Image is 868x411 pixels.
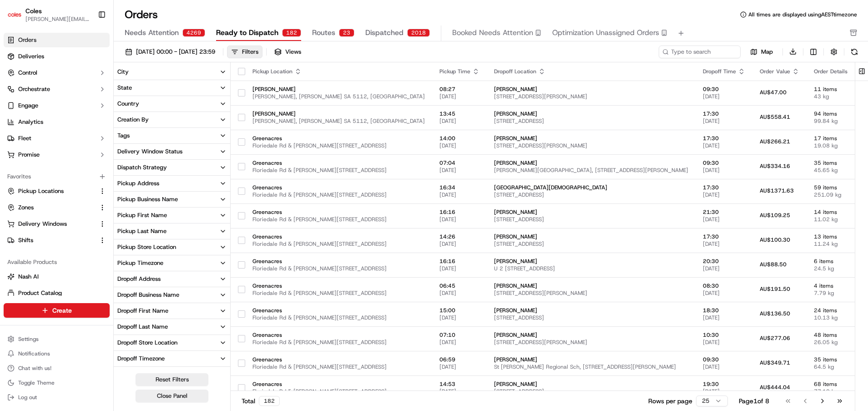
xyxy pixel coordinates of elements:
[439,191,479,198] span: [DATE]
[117,132,130,140] div: Tags
[4,255,110,269] div: Available Products
[814,289,859,297] span: 7.79 kg
[18,36,36,44] span: Orders
[703,282,745,289] span: 08:30
[494,159,688,167] span: [PERSON_NAME]
[760,162,790,170] span: AU$334.16
[439,216,479,223] span: [DATE]
[117,211,167,219] div: Pickup First Name
[760,285,790,293] span: AU$191.50
[744,46,779,57] button: Map
[814,381,859,388] span: 68 items
[77,133,84,140] div: 💻
[494,117,688,125] span: [STREET_ADDRESS]
[4,169,110,184] div: Favorites
[7,7,22,22] img: Coles
[494,314,688,321] span: [STREET_ADDRESS]
[494,184,688,191] span: [GEOGRAPHIC_DATA][DEMOGRAPHIC_DATA]
[439,307,479,314] span: 15:00
[252,135,425,142] span: Greenacres
[114,144,230,159] button: Delivery Window Status
[494,307,688,314] span: [PERSON_NAME]
[494,356,688,363] span: [PERSON_NAME]
[4,147,110,162] button: Promise
[114,112,230,127] button: Creation By
[252,142,425,149] span: Floriedale Rd & [PERSON_NAME][STREET_ADDRESS]
[216,27,278,38] span: Ready to Dispatch
[9,9,27,27] img: Nash
[7,220,95,228] a: Delivery Windows
[4,269,110,284] button: Nash AI
[439,240,479,248] span: [DATE]
[703,208,745,216] span: 21:30
[227,46,262,58] button: Filters
[4,362,110,375] button: Chat with us!
[114,223,230,239] button: Pickup Last Name
[252,356,425,363] span: Greenacres
[24,59,164,68] input: Got a question? Start typing here...
[439,208,479,216] span: 16:16
[18,85,50,93] span: Orchestrate
[4,33,110,47] a: Orders
[439,167,479,174] span: [DATE]
[439,117,479,125] span: [DATE]
[814,282,859,289] span: 4 items
[814,191,859,198] span: 251.09 kg
[18,151,40,159] span: Promise
[552,27,659,38] span: Optimization Unassigned Orders
[814,363,859,370] span: 64.5 kg
[703,159,745,167] span: 09:30
[252,208,425,216] span: Greenacres
[114,351,230,366] button: Dropoff Timezone
[659,46,741,58] input: Type to search
[252,265,425,272] span: Floriedale Rd & [PERSON_NAME][STREET_ADDRESS]
[125,27,179,38] span: Needs Attention
[114,287,230,303] button: Dropoff Business Name
[18,350,50,357] span: Notifications
[439,331,479,339] span: 07:10
[117,163,167,172] div: Dispatch Strategy
[494,110,688,117] span: [PERSON_NAME]
[703,233,745,240] span: 17:30
[117,307,168,315] div: Dropoff First Name
[814,240,859,248] span: 11.24 kg
[814,117,859,125] span: 99.84 kg
[703,167,745,174] span: [DATE]
[703,184,745,191] span: 17:30
[136,373,208,386] button: Reset Filters
[494,331,688,339] span: [PERSON_NAME]
[64,154,110,161] a: Powered byPylon
[494,265,688,272] span: U 2 [STREET_ADDRESS]
[117,100,139,108] div: Country
[25,6,42,15] button: Coles
[117,291,179,299] div: Dropoff Business Name
[814,331,859,339] span: 48 items
[252,282,425,289] span: Greenacres
[4,66,110,80] button: Control
[439,339,479,346] span: [DATE]
[117,355,165,363] div: Dropoff Timezone
[114,176,230,191] button: Pickup Address
[252,191,425,198] span: Floriedale Rd & [PERSON_NAME][STREET_ADDRESS]
[86,132,146,141] span: API Documentation
[760,261,787,268] span: AU$88.50
[814,339,859,346] span: 26.05 kg
[117,259,163,267] div: Pickup Timezone
[4,131,110,146] button: Fleet
[703,307,745,314] span: 18:30
[4,4,94,25] button: ColesColes[PERSON_NAME][EMAIL_ADDRESS][PERSON_NAME][DOMAIN_NAME]
[18,289,62,297] span: Product Catalog
[748,11,857,18] span: All times are displayed using AEST timezone
[114,239,230,255] button: Pickup Store Location
[494,233,688,240] span: [PERSON_NAME]
[494,363,688,370] span: St [PERSON_NAME] Regional Sch, [STREET_ADDRESS][PERSON_NAME]
[18,220,67,228] span: Delivery Windows
[114,80,230,96] button: State
[439,356,479,363] span: 06:59
[242,48,258,56] div: Filters
[761,48,773,56] span: Map
[814,216,859,223] span: 11.02 kg
[760,335,790,342] span: AU$277.06
[4,200,110,215] button: Zones
[121,46,219,58] button: [DATE] 00:00 - [DATE] 23:59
